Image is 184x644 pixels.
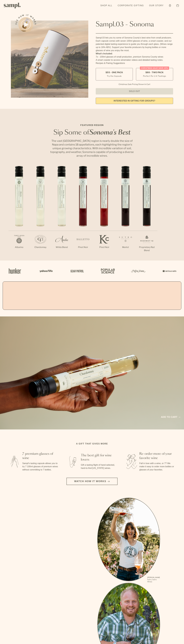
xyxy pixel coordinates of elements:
span: $88 - Two Pack [145,71,164,74]
em: Sonoma's Best [89,129,131,136]
p: The vast [GEOGRAPHIC_DATA] region is nearly double the size of Napa and contains 18 appellations,... [49,139,135,158]
img: Artboard_1_c8cd28af-0030-4af1-819c-248e302c7f06_x450.png [7,265,23,277]
img: Artboard_6_04f9a106-072f-468a-bdd7-f11783b05722_x450.png [38,265,54,277]
img: Sampl.03 - Sonoma [11,21,88,98]
a: Our Story [148,3,165,8]
strong: What’s Included: [96,52,113,55]
div: Sampl.03 lets you try some of Sonoma County's best wine from small producers. Each capsule comes ... [96,36,173,52]
p: Gift a tasting flight of hand-selected, hard-to-find [US_STATE] wines. [81,463,117,470]
button: See how it works [18,17,33,32]
h3: Re-order more of your favorite wine [139,452,175,460]
p: Chardonnay [30,246,51,249]
p: Featured Region [49,124,135,127]
div: Christmas SALE! Save 20% [140,67,169,70]
small: Perfect For 2-4 Tastings [143,75,166,77]
p: Merlot [115,246,136,249]
p: Proprietary Red Blend [136,246,157,252]
img: Sampl logo [4,3,21,8]
h1: Sampl.03 - Sonoma [96,21,173,28]
span: $55 - One Pack [106,71,123,74]
img: Artboard_3_0b291449-6e8c-4d07-b2c2-3f3601a19cd1_x450.png [130,265,146,277]
a: Corporate Gifting [116,3,145,8]
img: Artboard_4_28b4d326-c26e-48f9-9c80-911f17d6414e_x450.png [99,265,115,277]
p: Pinot Noir [72,246,94,249]
p: Pinot Noir [94,246,115,249]
h3: The best gift for wine lovers [81,453,117,462]
li: 7x - 100ml glasses of small production, premium Sonoma County wines [96,55,173,58]
button: Watch how it works [66,478,118,485]
a: Shop All [99,3,114,8]
h2: Sip Some of [49,129,135,136]
small: Try the Capsule [107,75,122,77]
p: Sampl's tasting capsule allows you to try 7 100ml glasses of premium wines without committing to ... [22,462,58,471]
h2: A gift that gives more [76,442,108,445]
img: Artboard_7_5b34974b-f019-449e-91fb-745f8d0877ee_x450.png [161,265,177,277]
p: Fall in love with a wine, or 7? We make it easy to order more bottles or glasses of your favorites. [139,462,175,471]
a: Add to cart [161,415,180,419]
img: Artboard_5_7fdae55a-36fd-43f7-8bfd-f74a06a2878e_x450.png [69,265,85,277]
a: interested in gifting for groups? [96,98,173,104]
li: Christmas Sale Pricing Shown In Cart [117,83,152,85]
li: Recipes & Pairing Suggestions [96,62,173,65]
li: A smart coaster to access winemaker videos and detailed tasting notes. [96,58,173,62]
h3: 7 premium glasses of wine [22,452,58,460]
p: [PERSON_NAME] Sutro, Sutro Wines [147,576,160,583]
p: White Blend [51,246,72,249]
p: Albarino [9,246,30,249]
button: Sold Out [96,88,173,94]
